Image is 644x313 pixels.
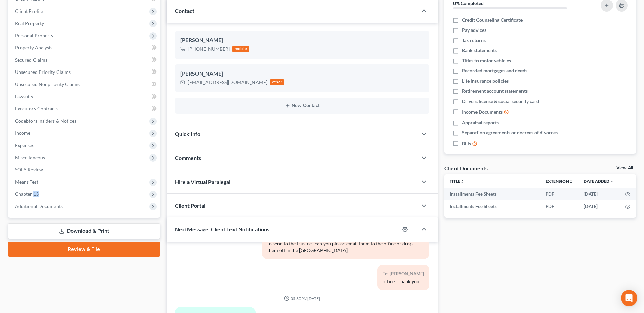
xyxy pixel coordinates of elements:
[9,42,160,54] a: Property Analysis
[188,79,267,86] div: [EMAIL_ADDRESS][DOMAIN_NAME]
[546,179,573,184] a: Extensionunfold_more
[9,90,160,103] a: Lawsuits
[15,203,63,209] span: Additional Documents
[15,69,71,75] span: Unsecured Priority Claims
[180,70,424,78] div: [PERSON_NAME]
[8,242,160,257] a: Review & File
[15,81,80,87] span: Unsecured Nonpriority Claims
[15,154,45,160] span: Miscellaneous
[450,179,464,184] a: Titleunfold_more
[175,179,230,185] span: Hire a Virtual Paralegal
[15,45,52,50] span: Property Analysis
[621,290,637,306] div: Open Intercom Messenger
[180,36,424,44] div: [PERSON_NAME]
[610,180,614,184] i: expand_more
[175,131,200,137] span: Quick Info
[15,130,30,136] span: Income
[462,27,486,34] span: Pay advices
[15,93,33,99] span: Lawsuits
[462,37,486,44] span: Tax returns
[462,98,539,105] span: Drivers license & social security card
[462,47,497,54] span: Bank statements
[578,200,620,212] td: [DATE]
[540,200,578,212] td: PDF
[462,119,499,126] span: Appraisal reports
[616,166,633,170] a: View All
[15,179,38,185] span: Means Test
[444,188,540,200] td: Installments Fee Sheets
[9,78,160,90] a: Unsecured Nonpriority Claims
[175,7,194,14] span: Contact
[15,33,53,38] span: Personal Property
[15,118,76,124] span: Codebtors Insiders & Notices
[9,66,160,78] a: Unsecured Priority Claims
[15,57,47,63] span: Secured Claims
[15,142,34,148] span: Expenses
[15,106,58,111] span: Executory Contracts
[175,154,201,161] span: Comments
[462,88,528,95] span: Retirement account statements
[540,188,578,200] td: PDF
[578,188,620,200] td: [DATE]
[15,8,43,14] span: Client Profile
[267,233,424,254] div: Hello [PERSON_NAME], we need copies of your most recently pay check to send to the trustee...can ...
[383,278,424,285] div: office.. Thank you...
[462,17,523,23] span: Credit Counseling Certificate
[175,226,269,232] span: NextMessage: Client Text Notifications
[462,67,527,74] span: Recorded mortgages and deeds
[462,57,511,64] span: Titles to motor vehicles
[175,296,429,301] div: 05:30PM[DATE]
[15,191,39,197] span: Chapter 13
[444,200,540,212] td: Installments Fee Sheets
[9,103,160,115] a: Executory Contracts
[9,54,160,66] a: Secured Claims
[383,270,424,278] div: To: [PERSON_NAME]
[460,180,464,184] i: unfold_more
[180,103,424,108] button: New Contact
[569,180,573,184] i: unfold_more
[15,20,44,26] span: Real Property
[444,165,488,172] div: Client Documents
[462,129,558,136] span: Separation agreements or decrees of divorces
[453,0,484,6] strong: 0% Completed
[232,46,249,52] div: mobile
[15,167,43,172] span: SOFA Review
[462,140,471,147] span: Bills
[462,109,503,116] span: Income Documents
[270,79,284,85] div: other
[188,46,230,53] div: [PHONE_NUMBER]
[175,202,205,209] span: Client Portal
[462,78,509,84] span: Life insurance policies
[8,223,160,239] a: Download & Print
[9,164,160,176] a: SOFA Review
[584,179,614,184] a: Date Added expand_more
